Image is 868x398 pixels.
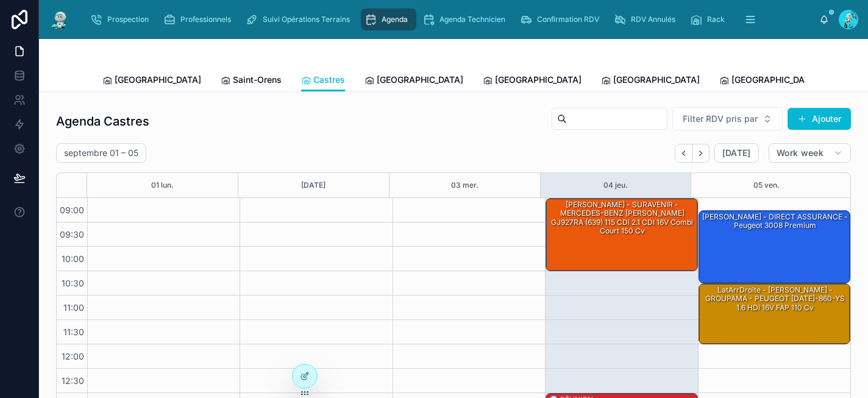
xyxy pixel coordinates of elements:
span: [DATE] [722,147,751,158]
span: [GEOGRAPHIC_DATA] [377,74,463,86]
a: [GEOGRAPHIC_DATA] [719,69,818,93]
div: [PERSON_NAME] - SURAVENIR - MERCEDES-BENZ [PERSON_NAME] GJ927RA (639) 115 CDi 2.1 CDI 16V Combi c... [546,199,697,271]
a: [GEOGRAPHIC_DATA] [483,69,582,93]
span: Saint-Orens [233,74,282,86]
a: [GEOGRAPHIC_DATA] [365,69,463,93]
span: Suivi Opérations Terrains [263,15,350,24]
div: [PERSON_NAME] - DIRECT ASSURANCE - Peugeot 3008 premium [701,211,849,232]
span: [GEOGRAPHIC_DATA] [731,74,818,86]
span: [GEOGRAPHIC_DATA] [115,74,201,86]
span: 09:30 [57,229,87,240]
span: Agenda [382,15,408,24]
a: Castres [301,69,345,92]
button: 01 lun. [151,173,174,197]
button: Select Button [672,107,783,130]
a: Agenda [361,9,416,30]
a: [GEOGRAPHIC_DATA] [601,69,700,93]
span: [GEOGRAPHIC_DATA] [613,74,700,86]
div: LatArrDroite - [PERSON_NAME] - GROUPAMA - PEUGEOT [DATE]-860-YS 1.6 HDi 16V FAP 110 cv [699,284,850,344]
a: Confirmation RDV [516,9,608,30]
span: 11:00 [60,302,87,313]
a: RDV Annulés [610,9,684,30]
button: [DATE] [714,143,759,163]
div: scrollable content [80,6,819,33]
span: Professionnels [180,15,231,24]
span: 12:00 [59,351,87,361]
a: Saint-Orens [221,69,282,93]
a: Professionnels [160,9,240,30]
span: Filter RDV pris par [683,113,758,125]
span: 11:30 [60,327,87,337]
h1: Agenda Castres [56,113,149,130]
span: 10:00 [59,254,87,264]
span: Rack [707,15,725,24]
div: [PERSON_NAME] - DIRECT ASSURANCE - Peugeot 3008 premium [699,211,850,283]
div: [PERSON_NAME] - SURAVENIR - MERCEDES-BENZ [PERSON_NAME] GJ927RA (639) 115 CDi 2.1 CDI 16V Combi c... [548,199,696,237]
button: Next [692,144,710,163]
span: [GEOGRAPHIC_DATA] [495,74,582,86]
span: Prospection [107,15,149,24]
button: [DATE] [301,173,325,197]
span: 09:00 [57,205,87,215]
img: App logo [49,10,71,29]
a: Rack [686,9,733,30]
button: Work week [769,143,851,163]
button: Back [675,144,692,163]
span: Castres [313,74,345,86]
button: 03 mer. [451,173,478,197]
h2: septembre 01 – 05 [64,147,138,159]
button: 04 jeu. [603,173,628,197]
span: Agenda Technicien [439,15,505,24]
button: Ajouter [788,108,851,130]
span: RDV Annulés [631,15,675,24]
button: 05 ven. [753,173,780,197]
span: 10:30 [59,278,87,288]
a: Prospection [87,9,157,30]
span: Work week [777,147,824,158]
span: Confirmation RDV [537,15,599,24]
div: LatArrDroite - [PERSON_NAME] - GROUPAMA - PEUGEOT [DATE]-860-YS 1.6 HDi 16V FAP 110 cv [701,285,849,313]
a: Suivi Opérations Terrains [242,9,358,30]
span: 12:30 [59,375,87,386]
a: Agenda Technicien [419,9,514,30]
a: [GEOGRAPHIC_DATA] [102,69,201,93]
